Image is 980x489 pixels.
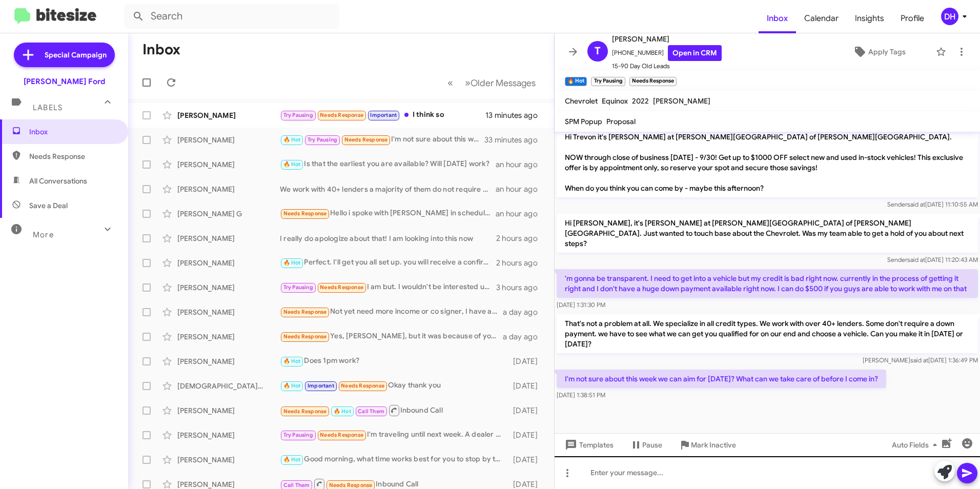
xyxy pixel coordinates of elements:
[941,8,958,25] div: DH
[344,136,388,143] span: Needs Response
[508,405,546,416] div: [DATE]
[283,456,301,463] span: 🔥 Hot
[557,128,978,197] p: Hi Trevon it's [PERSON_NAME] at [PERSON_NAME][GEOGRAPHIC_DATA] of [PERSON_NAME][GEOGRAPHIC_DATA]....
[508,430,546,440] div: [DATE]
[177,258,280,268] div: [PERSON_NAME]
[557,269,978,298] p: 'm gonna be transparent. I need to get into a vehicle but my credit is bad right now. currently i...
[508,356,546,366] div: [DATE]
[892,4,932,33] a: Profile
[907,256,925,263] span: said at
[887,256,978,263] span: Sender [DATE] 11:20:43 AM
[142,42,180,58] h1: Inbox
[283,210,327,217] span: Needs Response
[612,33,722,45] span: [PERSON_NAME]
[910,356,928,364] span: said at
[283,136,301,143] span: 🔥 Hot
[280,208,496,219] div: Hello i spoke with [PERSON_NAME] in scheduled already thanks
[283,408,327,415] span: Needs Response
[508,381,546,391] div: [DATE]
[563,436,614,454] span: Templates
[280,158,496,170] div: Is that the earliest you are available? Will [DATE] work?
[177,356,280,366] div: [PERSON_NAME]
[280,257,496,269] div: Perfect. I'll get you all set up. you will receive a confirmation text from our scheduling team s...
[280,134,484,146] div: I'm not sure about this week we can aim for [DATE]? What can we take care of before I come in?
[565,77,587,86] small: 🔥 Hot
[370,112,397,118] span: Important
[283,333,327,340] span: Needs Response
[892,436,941,454] span: Auto Fields
[283,309,327,315] span: Needs Response
[442,72,542,93] nav: Page navigation example
[177,209,280,219] div: [PERSON_NAME] G
[320,112,363,118] span: Needs Response
[283,161,301,168] span: 🔥 Hot
[602,96,628,106] span: Equinox
[668,45,722,61] a: Open in CRM
[508,455,546,465] div: [DATE]
[759,4,796,33] a: Inbox
[471,77,536,89] span: Older Messages
[280,404,508,417] div: Inbound Call
[555,436,622,454] button: Templates
[629,77,677,86] small: Needs Response
[177,405,280,416] div: [PERSON_NAME]
[496,209,546,219] div: an hour ago
[45,50,107,60] span: Special Campaign
[653,96,710,106] span: [PERSON_NAME]
[484,135,546,145] div: 33 minutes ago
[280,184,496,194] div: We work with 40+ lenders a majority of them do not require a down payment
[868,43,906,61] span: Apply Tags
[827,43,931,61] button: Apply Tags
[33,103,63,112] span: Labels
[280,429,508,441] div: I'm traveling until next week. A dealer will be my 3rd choice. I'm going to try and sell on my ow...
[283,284,313,291] span: Try Pausing
[863,356,978,364] span: [PERSON_NAME] [DATE] 1:36:49 PM
[557,301,605,309] span: [DATE] 1:31:30 PM
[503,332,546,342] div: a day ago
[177,381,280,391] div: [DEMOGRAPHIC_DATA][PERSON_NAME]
[177,159,280,170] div: [PERSON_NAME]
[341,382,384,389] span: Needs Response
[283,432,313,438] span: Try Pausing
[465,76,471,89] span: »
[622,436,670,454] button: Pause
[283,259,301,266] span: 🔥 Hot
[612,45,722,61] span: [PHONE_NUMBER]
[796,4,847,33] a: Calendar
[632,96,649,106] span: 2022
[24,76,105,87] div: [PERSON_NAME] Ford
[334,408,351,415] span: 🔥 Hot
[932,8,969,25] button: DH
[847,4,892,33] span: Insights
[595,43,601,59] span: T
[177,110,280,120] div: [PERSON_NAME]
[280,454,508,465] div: Good morning, what time works best for you to stop by to explore some options?
[14,43,115,67] a: Special Campaign
[124,4,339,29] input: Search
[441,72,459,93] button: Previous
[565,96,598,106] span: Chevrolet
[308,136,337,143] span: Try Pausing
[29,151,116,161] span: Needs Response
[280,281,496,293] div: I am but. I wouldn't be interested unless [PERSON_NAME] puts the rebate back on. It was 9500. I c...
[557,314,978,353] p: That's not a problem at all. We specialize in all credit types. We work with over 40+ lenders. So...
[496,233,546,243] div: 2 hours ago
[29,200,68,211] span: Save a Deal
[565,117,602,126] span: SPM Popup
[280,109,485,121] div: I think so
[670,436,744,454] button: Mark Inactive
[280,233,496,243] div: I really do apologize about that! I am looking into this now
[503,307,546,317] div: a day ago
[308,382,334,389] span: Important
[884,436,949,454] button: Auto Fields
[496,184,546,194] div: an hour ago
[177,282,280,293] div: [PERSON_NAME]
[642,436,662,454] span: Pause
[177,455,280,465] div: [PERSON_NAME]
[177,184,280,194] div: [PERSON_NAME]
[280,355,508,367] div: Does 1pm work?
[606,117,636,126] span: Proposal
[591,77,625,86] small: Try Pausing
